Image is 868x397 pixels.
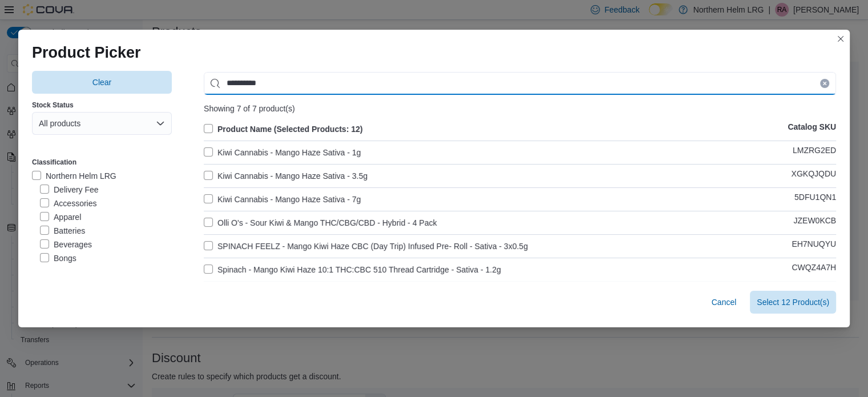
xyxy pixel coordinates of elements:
[40,210,81,224] label: Apparel
[92,77,111,88] span: Clear
[32,101,74,110] label: Stock Status
[792,263,836,276] p: CWQZ4A7H
[204,146,361,159] label: Kiwi Cannabis - Mango Haze Sativa - 1g
[32,43,141,62] h1: Product Picker
[750,291,836,314] button: Select 12 Product(s)
[40,265,87,279] label: Capsules
[32,158,76,167] label: Classification
[204,263,501,276] label: Spinach - Mango Kiwi Haze 10:1 THC:CBC 510 Thread Cartridge - Sativa - 1.2g
[707,291,741,314] button: Cancel
[204,104,836,113] div: Showing 7 of 7 product(s)
[793,146,836,159] p: LMZRG2ED
[32,112,172,135] button: All products
[40,224,85,238] label: Batteries
[204,169,368,183] label: Kiwi Cannabis - Mango Haze Sativa - 3.5g
[712,296,737,308] span: Cancel
[40,238,92,251] label: Beverages
[204,216,437,230] label: Olli O's - Sour Kiwi & Mango THC/CBG/CBD - Hybrid - 4 Pack
[793,216,836,230] p: JZEW0KCB
[834,32,847,46] button: Closes this modal window
[40,251,76,265] label: Bongs
[792,239,836,253] p: EH7NUQYU
[40,197,96,210] label: Accessories
[820,79,829,88] button: Clear input
[40,183,99,197] label: Delivery Fee
[32,169,116,183] label: Northern Helm LRG
[204,72,836,95] input: Use aria labels when no actual label is in use
[794,193,836,206] p: 5DFU1QN1
[791,169,836,183] p: XGKQJQDU
[204,122,362,136] label: Product Name (Selected Products: 12)
[204,239,528,253] label: SPINACH FEELZ - Mango Kiwi Haze CBC (Day Trip) Infused Pre- Roll - Sativa - 3x0.5g
[757,296,829,308] span: Select 12 Product(s)
[204,193,361,206] label: Kiwi Cannabis - Mango Haze Sativa - 7g
[32,71,172,94] button: Clear
[788,122,836,136] p: Catalog SKU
